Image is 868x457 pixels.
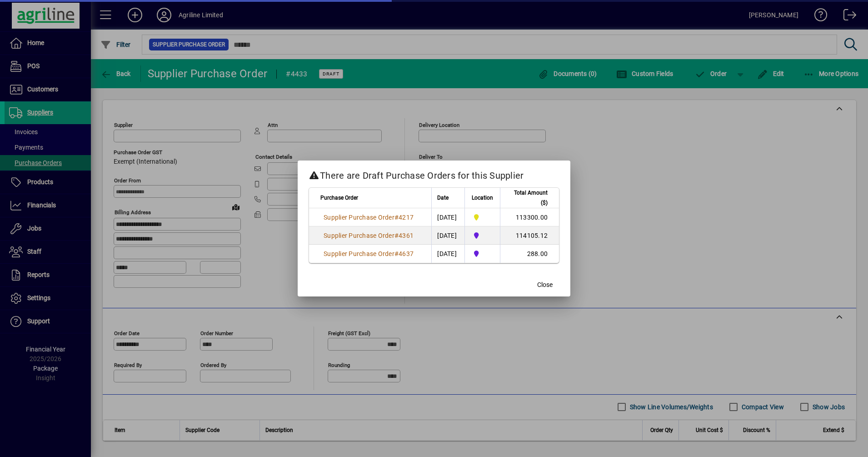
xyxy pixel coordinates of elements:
[500,226,559,245] td: 114105.12
[324,214,394,221] span: Supplier Purchase Order
[399,214,414,221] span: 4217
[431,226,464,245] td: [DATE]
[530,276,559,293] button: Close
[320,193,358,203] span: Purchase Order
[500,245,559,263] td: 288.00
[506,188,548,208] span: Total Amount ($)
[437,193,449,203] span: Date
[431,245,464,263] td: [DATE]
[394,250,399,257] span: #
[431,208,464,226] td: [DATE]
[470,249,494,259] span: Gore
[394,214,399,221] span: #
[470,212,494,222] span: Dargaville
[320,231,417,241] a: Supplier Purchase Order#4361
[298,161,570,187] h2: There are Draft Purchase Orders for this Supplier
[320,249,417,259] a: Supplier Purchase Order#4637
[394,232,399,239] span: #
[320,212,417,222] a: Supplier Purchase Order#4217
[472,193,493,203] span: Location
[324,232,394,239] span: Supplier Purchase Order
[500,208,559,226] td: 113300.00
[470,231,494,241] span: Gore
[399,250,414,257] span: 4637
[324,250,394,257] span: Supplier Purchase Order
[399,232,414,239] span: 4361
[537,280,553,290] span: Close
